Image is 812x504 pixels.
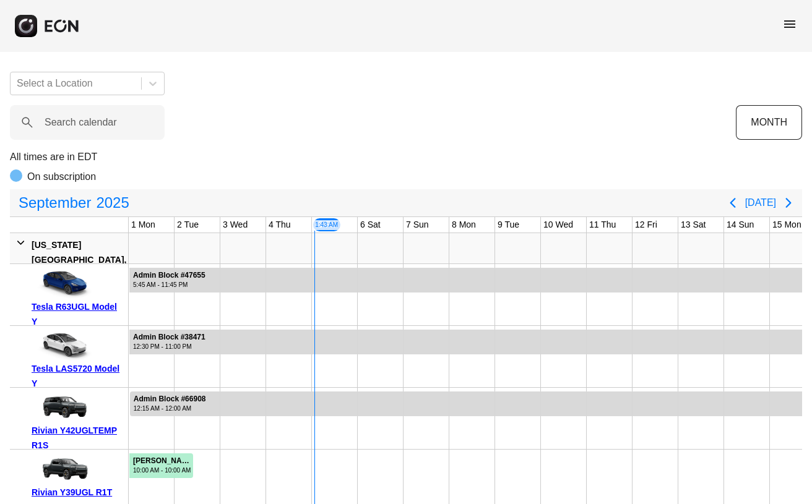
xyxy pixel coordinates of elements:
div: Rivian Y42UGLTEMP R1S [32,423,124,453]
button: [DATE] [745,192,776,214]
span: September [16,190,93,215]
div: Admin Block #38471 [133,333,205,342]
div: 2 Tue [175,217,201,233]
div: Rented for 5 days by Nazmul Hoq Current status is rental [129,450,194,478]
div: Rivian Y39UGL R1T [32,485,124,500]
div: 12:30 PM - 11:00 PM [133,342,205,351]
div: Tesla R63UGL Model Y [32,299,124,329]
div: 4 Thu [266,217,293,233]
div: 15 Mon [770,217,804,233]
div: 6 Sat [358,217,383,233]
button: MONTH [736,105,802,140]
div: [PERSON_NAME] #71660 [133,456,192,466]
div: 5 Fri [312,217,342,233]
div: 10:00 AM - 10:00 AM [133,466,192,475]
div: 11 Thu [587,217,618,233]
div: 13 Sat [678,217,708,233]
div: Admin Block #47655 [133,271,205,280]
div: 3 Wed [220,217,250,233]
div: 12:15 AM - 12:00 AM [134,404,206,413]
button: September2025 [11,190,137,215]
div: Tesla LAS5720 Model Y [32,361,124,391]
div: 1 Mon [129,217,158,233]
span: 2025 [93,190,131,215]
img: car [32,330,93,361]
p: All times are in EDT [10,150,802,164]
img: car [32,392,93,423]
div: 14 Sun [724,217,756,233]
div: 10 Wed [541,217,576,233]
div: 7 Sun [404,217,431,233]
div: 5:45 AM - 11:45 PM [133,280,205,289]
img: car [32,268,93,299]
label: Search calendar [45,115,117,130]
button: Next page [776,190,801,215]
div: [US_STATE][GEOGRAPHIC_DATA], [GEOGRAPHIC_DATA] [32,237,126,282]
div: 9 Tue [495,217,522,233]
p: On subscription [27,169,96,184]
div: Admin Block #66908 [134,395,206,404]
div: 8 Mon [449,217,478,233]
span: menu [782,17,797,32]
button: Previous page [720,190,745,215]
img: car [32,454,93,485]
div: 12 Fri [633,217,660,233]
